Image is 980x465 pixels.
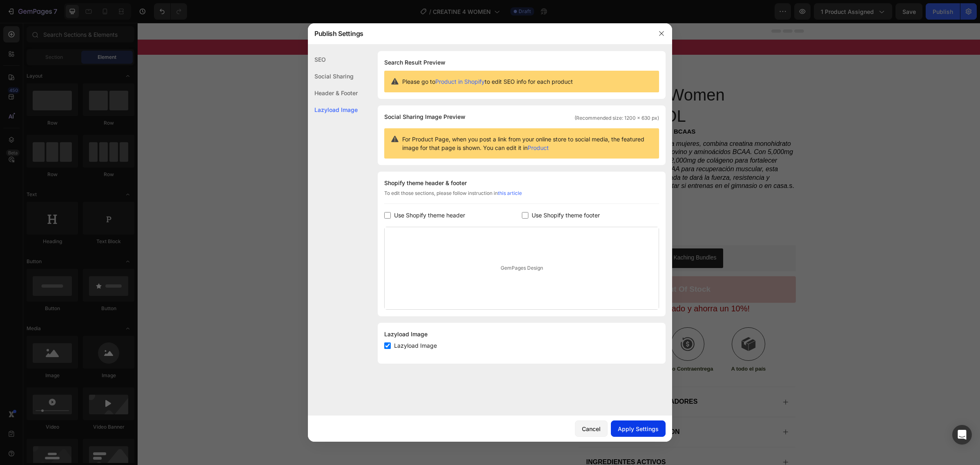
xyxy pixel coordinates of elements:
[455,179,533,189] p: Formulado en [US_STATE]
[449,405,542,412] span: FORMA DE ADMINISTRACION
[385,227,659,309] div: GemPages Design
[455,195,533,205] p: Libre de Azúcar
[449,375,560,382] span: BENEFICIOS TRANSFORMADORES
[308,68,358,85] div: Social Sharing
[594,343,628,350] p: A todo el país
[308,85,358,101] div: Header & Footer
[582,425,601,433] div: Cancel
[513,226,585,245] button: Kaching Bundles
[394,341,437,351] span: Lazyload Image
[394,210,465,220] span: Use Shopify theme header
[536,230,579,239] div: Kaching Bundles
[482,51,527,58] p: (+65000 Vendidos)
[441,117,656,167] i: Formulada específicamente para mujeres, combina creatina monohidrato pura con colágeno hidrolizad...
[611,420,666,437] button: Apply Settings
[404,351,414,361] button: Carousel Next Arrow
[402,77,573,86] span: Please go to to edit SEO info for each product
[384,112,465,122] span: Social Sharing Image Preview
[575,114,659,122] span: (Recommended size: 1200 x 630 px)
[455,211,533,221] p: Producto Vegano
[308,101,358,118] div: Lazyload Image
[441,253,658,280] button: Out of stock
[528,144,549,151] a: Product
[435,78,485,85] a: Product in Shopify
[525,343,575,350] p: Pago Contraentrega
[441,117,657,167] span: s.
[402,135,653,152] span: For Product Page, when you post a link from your online store to social media, the featured image...
[308,23,651,44] div: Publish Settings
[575,420,608,437] button: Cancel
[952,425,972,445] div: Open Intercom Messenger
[439,21,508,28] p: 14,000+ Clientes Satisfechos
[384,190,659,204] div: To edit those sections, please follow instruction in
[526,262,573,272] div: Out of stock
[449,436,528,443] span: INGREDIENTES ACTIVOS
[519,230,529,240] img: KachingBundles.png
[532,210,600,220] span: Use Shopify theme footer
[470,343,507,350] p: Envio Gratuito
[384,178,659,188] div: Shopify theme header & footer
[486,281,612,290] span: ¡Paga anticipado y ahorra un 10%!
[384,329,659,339] div: Lazyload Image
[441,60,617,105] h1: Creatine for Women OLD SCHOOL
[498,190,522,196] a: this article
[618,425,659,433] div: Apply Settings
[308,51,358,68] div: SEO
[365,21,416,28] p: Envio Gratis solo Hoy
[384,58,659,67] h1: Search Result Preview
[441,105,558,112] span: CreatinA CON CollagenO & BCAAs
